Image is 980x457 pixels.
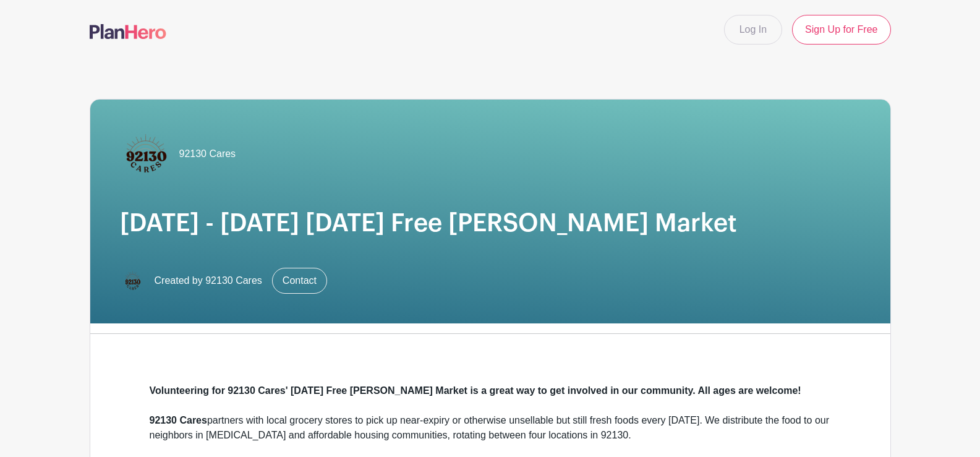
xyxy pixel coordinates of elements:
img: Untitled-Artwork%20(4).png [120,268,145,293]
strong: Volunteering for 92130 Cares' [DATE] Free [PERSON_NAME] Market is a great way to get involved in ... [150,385,801,396]
a: Sign Up for Free [792,15,890,45]
div: partners with local grocery stores to pick up near-expiry or otherwise unsellable but still fresh... [150,413,831,443]
a: Log In [724,15,782,45]
span: Created by 92130 Cares [155,273,262,288]
strong: 92130 Cares [150,415,207,425]
a: Contact [272,268,327,294]
img: 92130Cares_Logo_(1).png [120,129,169,179]
img: logo-507f7623f17ff9eddc593b1ce0a138ce2505c220e1c5a4e2b4648c50719b7d32.svg [90,24,166,39]
h1: [DATE] - [DATE] [DATE] Free [PERSON_NAME] Market [120,208,861,238]
span: 92130 Cares [179,147,236,161]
